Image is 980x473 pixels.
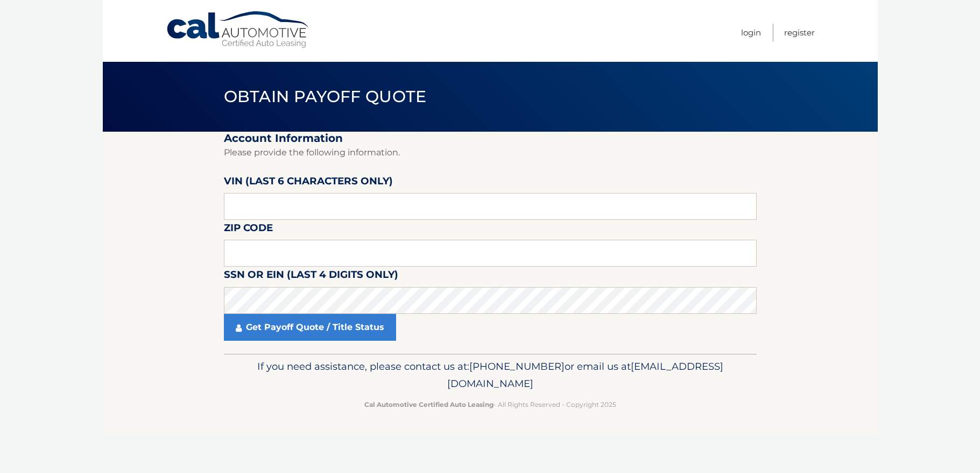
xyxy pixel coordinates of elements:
[231,399,750,410] p: - All Rights Reserved - Copyright 2025
[224,132,757,145] h2: Account Information
[224,87,427,106] span: Obtain Payoff Quote
[224,314,396,341] a: Get Payoff Quote / Title Status
[224,173,393,193] label: VIN (last 6 characters only)
[224,220,273,240] label: Zip Code
[741,24,761,41] a: Login
[224,145,757,160] p: Please provide the following information.
[784,24,815,41] a: Register
[364,400,493,408] strong: Cal Automotive Certified Auto Leasing
[469,360,565,372] span: [PHONE_NUMBER]
[224,267,398,286] label: SSN or EIN (last 4 digits only)
[166,11,311,49] a: Cal Automotive
[231,358,750,392] p: If you need assistance, please contact us at: or email us at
